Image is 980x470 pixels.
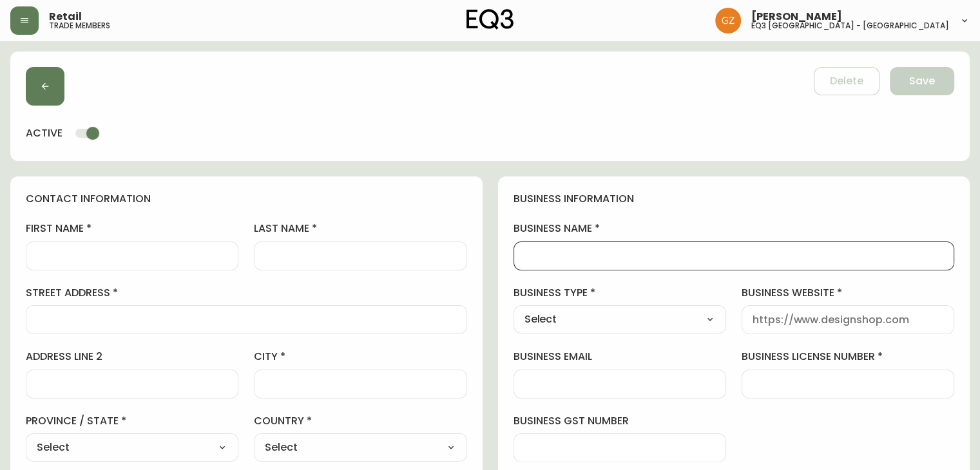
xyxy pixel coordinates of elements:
[49,12,82,22] span: Retail
[753,314,943,326] input: https://www.designshop.com
[26,221,238,236] label: first name
[49,22,110,30] h5: trade members
[751,12,842,22] span: [PERSON_NAME]
[26,192,467,206] h4: contact information
[742,286,954,300] label: business website
[26,414,238,428] label: province / state
[514,221,955,236] label: business name
[514,286,726,300] label: business type
[466,9,514,30] img: logo
[26,350,238,364] label: address line 2
[254,221,466,236] label: last name
[26,126,62,140] h4: active
[715,8,741,33] img: 78875dbee59462ec7ba26e296000f7de
[742,350,954,364] label: business license number
[26,286,467,300] label: street address
[514,414,726,428] label: business gst number
[254,414,466,428] label: country
[514,350,726,364] label: business email
[751,22,949,30] h5: eq3 [GEOGRAPHIC_DATA] - [GEOGRAPHIC_DATA]
[514,192,955,206] h4: business information
[254,350,466,364] label: city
